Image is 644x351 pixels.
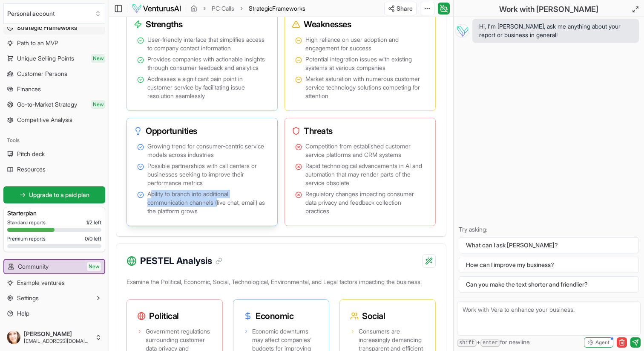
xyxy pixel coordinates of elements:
[17,54,74,63] span: Unique Selling Points
[147,142,267,159] span: Growing trend for consumer-centric service models across industries
[249,4,305,13] span: StrategicFrameworks
[147,35,267,52] span: User-friendly interface that simplifies access to company contact information
[91,54,105,63] span: New
[85,235,101,242] span: 0 / 0 left
[3,113,105,127] a: Competitive Analysis
[132,3,181,14] img: logo
[305,55,425,72] span: Potential integration issues with existing systems at various companies
[272,5,305,12] span: Frameworks
[4,260,104,273] a: CommunityNew
[86,219,101,226] span: 1 / 2 left
[350,310,425,322] h3: Social
[3,21,105,35] a: Strategic Frameworks
[595,339,609,346] span: Agent
[17,278,65,287] span: Example ventures
[3,186,105,203] a: Upgrade to a paid plan
[305,142,425,159] span: Competition from established customer service platforms and CRM systems
[18,262,49,271] span: Community
[212,4,234,13] a: PC Calls
[7,235,46,242] span: Premium reports
[305,35,425,52] span: High reliance on user adoption and engagement for success
[305,190,425,215] span: Regulatory changes impacting consumer data privacy and feedback collection practices
[3,98,105,111] a: Go-to-Market StrategyNew
[384,2,417,15] button: Share
[137,310,212,322] h3: Political
[7,219,46,226] span: Standard reports
[147,162,267,187] span: Possible partnerships with call centers or businesses seeking to improve their performance metrics
[305,75,425,100] span: Market saturation with numerous customer service technology solutions competing for attention
[3,82,105,96] a: Finances
[292,125,422,137] h3: Threats
[459,225,639,234] p: Try asking:
[7,331,20,344] img: ACg8ocJT506QIl5nQ2c9WTK8AJyCGhiITjoepCxKL4fqj4HX7pT7oiVk=s96-c
[147,75,267,100] span: Addresses a significant pain point in customer service by facilitating issue resolution seamlessly
[3,276,105,290] a: Example ventures
[3,52,105,65] a: Unique Selling PointsNew
[3,327,105,348] button: [PERSON_NAME][EMAIL_ADDRESS][DOMAIN_NAME]
[3,36,105,50] a: Path to an MVP
[17,100,77,109] span: Go-to-Market Strategy
[24,338,92,345] span: [EMAIL_ADDRESS][DOMAIN_NAME]
[244,310,319,322] h3: Economic
[3,147,105,161] a: Pitch deck
[479,22,632,39] span: Hi, I'm [PERSON_NAME], ask me anything about your report or business in general!
[459,237,639,253] button: What can I ask [PERSON_NAME]?
[17,150,45,158] span: Pitch deck
[17,309,29,318] span: Help
[17,165,46,174] span: Resources
[126,276,436,291] p: Examine the Political, Economic, Social, Technological, Environmental, and Legal factors impactin...
[147,55,267,72] span: Provides companies with actionable insights through consumer feedback and analytics
[3,133,105,147] div: Tools
[3,67,105,81] a: Customer Persona
[24,330,92,338] span: [PERSON_NAME]
[140,254,222,268] h3: PESTEL Analysis
[305,162,425,187] span: Rapid technological advancements in AI and automation that may render parts of the service obsolete
[147,190,267,215] span: Ability to branch into additional communication channels (live chat, email) as the platform grows
[457,338,530,347] span: + for newline
[584,337,613,348] button: Agent
[91,100,105,109] span: New
[29,191,89,199] span: Upgrade to a paid plan
[459,257,639,273] button: How can I improve my business?
[3,307,105,320] a: Help
[134,125,264,137] h3: Opportunities
[3,291,105,305] button: Settings
[3,3,105,24] button: Select an organization
[17,23,77,32] span: Strategic Frameworks
[292,18,422,30] h3: Weaknesses
[459,276,639,293] button: Can you make the text shorter and friendlier?
[17,70,67,78] span: Customer Persona
[17,294,39,302] span: Settings
[480,339,500,347] kbd: enter
[17,116,72,124] span: Competitive Analysis
[397,4,413,13] span: Share
[17,39,58,47] span: Path to an MVP
[7,209,101,218] h3: Starter plan
[457,339,477,347] kbd: shift
[134,18,264,30] h3: Strengths
[87,262,101,271] span: New
[455,24,469,38] img: Vera
[17,85,41,93] span: Finances
[190,4,305,13] nav: breadcrumb
[3,162,105,176] a: Resources
[499,3,598,15] h2: Work with [PERSON_NAME]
